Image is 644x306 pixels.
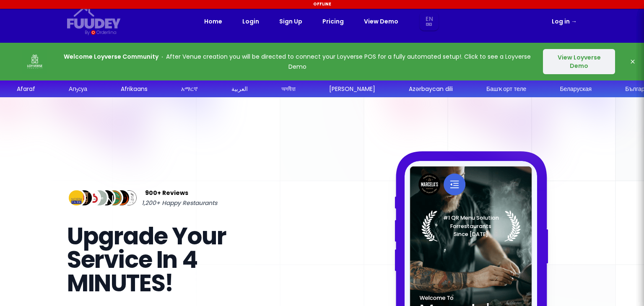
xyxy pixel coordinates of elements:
div: Azərbaycan dili [395,85,439,93]
div: አማርኛ [167,85,184,93]
img: Review Img [119,189,138,207]
img: Review Img [90,189,109,207]
a: View Demo [364,16,398,26]
a: Login [242,16,259,26]
p: After Venue creation you will be directed to connect your Loyverse POS for a fully automated setu... [64,52,531,72]
img: Laurel [421,210,521,241]
a: Sign Up [279,16,302,26]
a: Log in [552,16,577,26]
img: Review Img [82,189,101,207]
div: Afrikaans [107,85,134,93]
svg: {/* Added fill="currentColor" here */} {/* This rectangle defines the background. Its explicit fi... [67,7,121,29]
div: By [85,29,89,36]
span: 1,200+ Happy Restaurants [142,198,217,208]
span: 900+ Reviews [145,188,188,198]
a: Home [204,16,222,26]
div: Беларуская [546,85,578,93]
img: Review Img [112,189,131,207]
strong: Welcome Loyverse Community [64,52,158,61]
div: Башҡорт теле [473,85,512,93]
div: Orderlina [96,29,116,36]
div: অসমীয়া [267,85,282,93]
div: [PERSON_NAME] [315,85,361,93]
div: Offline [1,1,643,7]
div: Аҧсуа [55,85,73,93]
img: Review Img [97,189,116,207]
a: Pricing [322,16,344,26]
img: Review Img [67,189,86,207]
span: → [571,17,577,26]
button: View Loyverse Demo [543,49,615,74]
div: Afaraf [3,85,21,93]
div: العربية [218,85,234,93]
span: Upgrade Your Service In 4 MINUTES! [67,220,226,300]
img: Review Img [105,189,124,207]
img: Review Img [75,189,93,207]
